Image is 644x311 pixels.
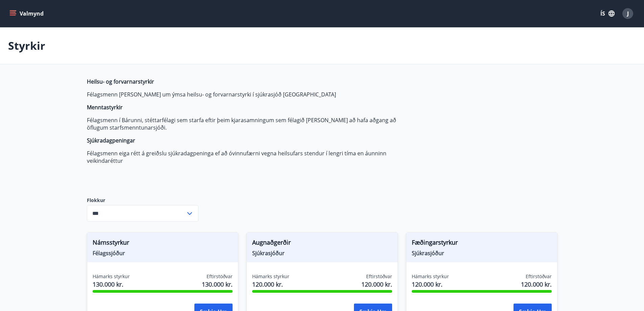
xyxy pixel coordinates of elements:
[93,238,233,249] span: Námsstyrkur
[87,91,406,98] p: Félagsmenn [PERSON_NAME] um ýmsa heilsu- og forvarnarstyrki í sjúkrasjóð [GEOGRAPHIC_DATA]
[252,280,289,289] span: 120.000 kr.
[627,10,629,17] span: J
[93,249,233,257] span: Félagssjóður
[87,150,406,164] p: Félagsmenn eiga rétt á greiðslu sjúkradagpeninga ef að óvinnufærni vegna heilsufars stendur í len...
[87,78,154,85] strong: Heilsu- og forvarnarstyrkir
[597,7,618,20] button: ÍS
[8,38,45,53] p: Styrkir
[526,273,552,280] span: Eftirstöðvar
[412,238,552,249] span: Fæðingarstyrkur
[87,116,406,131] p: Félagsmenn í Bárunni, stéttarfélagi sem starfa eftir þeim kjarasamningum sem félagið [PERSON_NAME...
[366,273,392,280] span: Eftirstöðvar
[412,249,552,257] span: Sjúkrasjóður
[620,5,636,22] button: J
[412,280,449,289] span: 120.000 kr.
[87,197,198,204] label: Flokkur
[521,280,552,289] span: 120.000 kr.
[252,249,392,257] span: Sjúkrasjóður
[252,238,392,249] span: Augnaðgerðir
[361,280,392,289] span: 120.000 kr.
[412,273,449,280] span: Hámarks styrkur
[87,104,123,111] strong: Menntastyrkir
[93,280,130,289] span: 130.000 kr.
[207,273,233,280] span: Eftirstöðvar
[8,7,46,20] button: menu
[93,273,130,280] span: Hámarks styrkur
[202,280,233,289] span: 130.000 kr.
[252,273,289,280] span: Hámarks styrkur
[87,137,135,144] strong: Sjúkradagpeningar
